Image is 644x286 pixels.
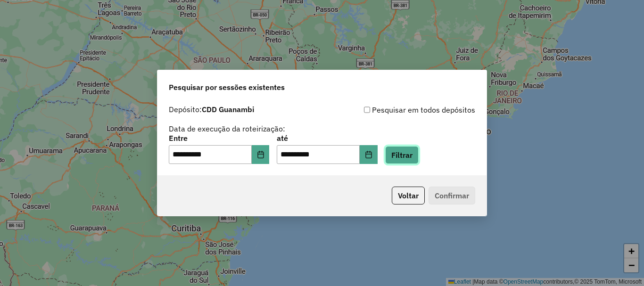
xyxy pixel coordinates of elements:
[252,145,270,164] button: Choose Date
[385,146,419,164] button: Filtrar
[169,123,285,134] label: Data de execução da roteirização:
[360,145,378,164] button: Choose Date
[169,104,254,115] label: Depósito:
[392,187,425,204] button: Voltar
[322,104,475,115] div: Pesquisar em todos depósitos
[202,105,254,114] strong: CDD Guanambi
[169,132,269,144] label: Entre
[169,82,285,93] span: Pesquisar por sessões existentes
[277,132,377,144] label: até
